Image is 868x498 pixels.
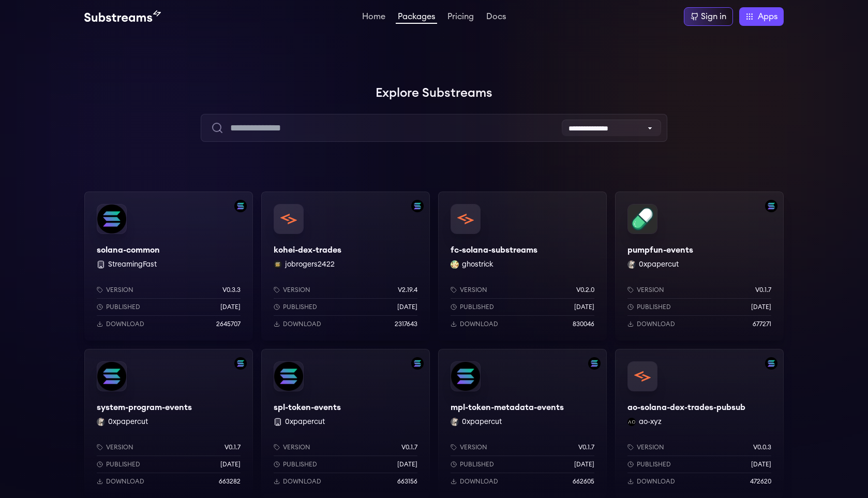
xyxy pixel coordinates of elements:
[411,200,424,212] img: Filter by solana network
[462,259,493,270] button: ghostrick
[460,286,487,294] p: Version
[283,443,310,451] p: Version
[283,303,317,311] p: Published
[637,286,664,294] p: Version
[84,10,161,23] img: Substream's logo
[106,460,140,468] p: Published
[225,443,241,451] p: v0.1.7
[84,349,253,498] a: Filter by solana networksystem-program-eventssystem-program-events0xpapercut 0xpapercutVersionv0....
[484,12,508,23] a: Docs
[106,443,133,451] p: Version
[283,286,310,294] p: Version
[360,12,387,23] a: Home
[108,259,157,270] button: StreamingFast
[460,320,498,328] p: Download
[397,477,417,486] p: 663156
[460,303,494,311] p: Published
[637,303,671,311] p: Published
[684,7,733,26] a: Sign in
[576,286,594,294] p: v0.2.0
[445,12,476,23] a: Pricing
[106,303,140,311] p: Published
[219,477,241,486] p: 663282
[750,477,771,486] p: 472620
[639,259,679,270] button: 0xpapercut
[234,200,247,212] img: Filter by solana network
[765,357,777,370] img: Filter by solana network
[285,417,325,427] button: 0xpapercut
[438,349,607,498] a: Filter by solana networkmpl-token-metadata-eventsmpl-token-metadata-events0xpapercut 0xpapercutVe...
[460,443,487,451] p: Version
[397,460,417,468] p: [DATE]
[753,443,771,451] p: v0.0.3
[395,320,417,328] p: 2317643
[220,460,241,468] p: [DATE]
[397,303,417,311] p: [DATE]
[283,320,321,328] p: Download
[637,477,675,486] p: Download
[234,357,247,370] img: Filter by solana network
[755,286,771,294] p: v0.1.7
[637,443,664,451] p: Version
[639,417,662,427] button: ao-xyz
[574,460,594,468] p: [DATE]
[411,357,424,370] img: Filter by solana network
[285,259,335,270] button: jobrogers2422
[753,320,771,328] p: 677271
[438,192,607,341] a: fc-solana-substreamsfc-solana-substreamsghostrick ghostrickVersionv0.2.0Published[DATE]Download83...
[701,10,726,23] div: Sign in
[573,320,594,328] p: 830046
[758,10,777,23] span: Apps
[401,443,417,451] p: v0.1.7
[106,286,133,294] p: Version
[106,320,144,328] p: Download
[578,443,594,451] p: v0.1.7
[108,417,148,427] button: 0xpapercut
[106,477,144,486] p: Download
[751,303,771,311] p: [DATE]
[751,460,771,468] p: [DATE]
[283,477,321,486] p: Download
[283,460,317,468] p: Published
[637,460,671,468] p: Published
[615,192,784,341] a: Filter by solana networkpumpfun-eventspumpfun-events0xpapercut 0xpapercutVersionv0.1.7Published[D...
[261,349,430,498] a: Filter by solana networkspl-token-eventsspl-token-events 0xpapercutVersionv0.1.7Published[DATE]Do...
[573,477,594,486] p: 662605
[460,477,498,486] p: Download
[398,286,417,294] p: v2.19.4
[216,320,241,328] p: 2645707
[462,417,502,427] button: 0xpapercut
[84,83,784,104] h1: Explore Substreams
[765,200,777,212] img: Filter by solana network
[261,192,430,341] a: Filter by solana networkkohei-dex-tradeskohei-dex-tradesjobrogers2422 jobrogers2422Versionv2.19.4...
[84,192,253,341] a: Filter by solana networksolana-commonsolana-common StreamingFastVersionv0.3.3Published[DATE]Downl...
[220,303,241,311] p: [DATE]
[588,357,601,370] img: Filter by solana network
[637,320,675,328] p: Download
[222,286,241,294] p: v0.3.3
[396,12,437,24] a: Packages
[615,349,784,498] a: Filter by solana networkao-solana-dex-trades-pubsubao-solana-dex-trades-pubsubao-xyz ao-xyzVersio...
[460,460,494,468] p: Published
[574,303,594,311] p: [DATE]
